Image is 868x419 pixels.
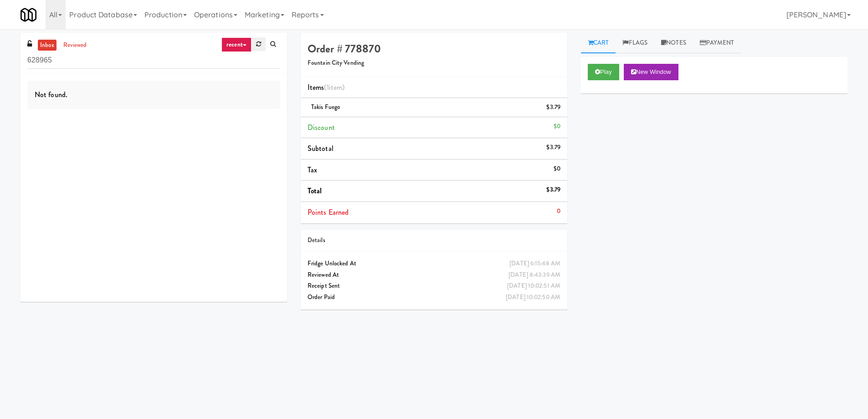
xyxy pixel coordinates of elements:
span: Points Earned [308,207,349,217]
div: $0 [554,163,560,175]
div: 0 [557,206,560,217]
a: inbox [38,40,56,51]
ng-pluralize: item [329,82,342,93]
span: Total [308,186,322,196]
div: $3.79 [546,102,560,113]
div: $3.79 [546,142,560,153]
span: Tax [308,165,317,175]
div: [DATE] 8:43:39 AM [508,269,560,281]
div: Order Paid [308,292,560,303]
span: (1 ) [324,82,344,93]
div: [DATE] 10:02:51 AM [507,280,560,292]
img: Micromart [21,7,36,23]
div: $3.79 [546,184,560,196]
button: New Window [624,64,678,80]
span: Subtotal [308,143,334,154]
button: Play [588,64,619,80]
a: Notes [654,33,693,53]
a: recent [221,37,252,52]
div: Receipt Sent [308,280,560,292]
a: Flags [616,33,654,53]
div: $0 [554,121,560,132]
span: Items [308,82,344,93]
span: Not found. [35,89,67,100]
div: Fridge Unlocked At [308,258,560,269]
a: Payment [693,33,741,53]
div: [DATE] 6:15:48 AM [509,258,560,269]
span: Takis Fuego [311,103,340,111]
a: reviewed [61,40,89,51]
h5: Fountain City Vending [308,60,560,67]
div: Reviewed At [308,269,560,281]
div: Details [308,235,560,246]
h4: Order # 778870 [308,43,560,55]
span: Discount [308,122,335,133]
a: Cart [581,33,616,53]
div: [DATE] 10:02:50 AM [506,292,560,303]
input: Search vision orders [27,52,280,69]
